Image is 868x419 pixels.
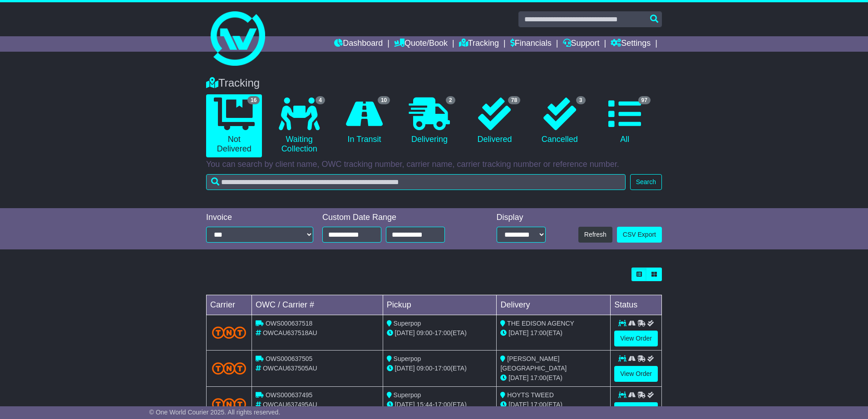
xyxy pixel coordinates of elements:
a: Financials [510,36,552,52]
a: Tracking [459,36,499,52]
span: [DATE] [395,365,415,372]
a: 3 Cancelled [532,94,587,148]
span: 10 [378,96,390,104]
a: 16 Not Delivered [206,94,262,157]
span: 17:00 [434,365,450,372]
span: [PERSON_NAME][GEOGRAPHIC_DATA] [500,355,567,372]
span: [DATE] [508,401,528,408]
img: TNT_Domestic.png [212,398,246,410]
div: - (ETA) [387,400,493,409]
a: 2 Delivering [401,94,457,148]
a: Quote/Book [394,36,448,52]
span: 97 [638,96,651,104]
button: Search [630,174,662,190]
td: Delivery [497,295,611,315]
span: Superpop [394,355,421,362]
span: [DATE] [395,401,415,408]
span: Superpop [394,320,421,327]
span: 15:44 [417,401,433,408]
a: View Order [614,366,658,382]
div: (ETA) [500,400,607,409]
p: You can search by client name, OWC tracking number, carrier name, carrier tracking number or refe... [206,160,662,170]
span: 09:00 [417,365,433,372]
td: Status [611,295,662,315]
span: 17:00 [530,374,546,381]
a: 10 In Transit [336,94,392,148]
span: 4 [316,96,325,104]
span: OWCAU637505AU [263,365,317,372]
span: THE EDISON AGENCY [507,320,574,327]
span: 78 [508,96,520,104]
div: (ETA) [500,373,607,383]
div: Custom Date Range [322,213,468,223]
div: - (ETA) [387,364,493,373]
a: Settings [611,36,651,52]
a: 97 All [597,94,653,148]
a: View Order [614,331,658,346]
span: 16 [247,96,260,104]
a: Dashboard [334,36,383,52]
button: Refresh [578,227,612,243]
span: OWS000637505 [266,355,313,362]
td: OWC / Carrier # [252,295,383,315]
span: 17:00 [434,401,450,408]
div: (ETA) [500,328,607,338]
span: OWS000637518 [266,320,313,327]
td: Carrier [207,295,252,315]
div: Invoice [206,213,313,223]
div: - (ETA) [387,328,493,338]
a: Support [563,36,600,52]
div: Display [497,213,546,223]
span: © One World Courier 2025. All rights reserved. [149,409,281,416]
span: OWS000637495 [266,391,313,399]
span: 17:00 [530,329,546,336]
span: 3 [576,96,586,104]
a: 78 Delivered [467,94,523,148]
span: 17:00 [434,329,450,336]
div: Tracking [202,77,666,90]
a: View Order [614,402,658,418]
span: [DATE] [508,329,528,336]
span: OWCAU637518AU [263,329,317,336]
a: CSV Export [617,227,662,243]
span: [DATE] [395,329,415,336]
img: TNT_Domestic.png [212,362,246,375]
a: 4 Waiting Collection [271,94,327,157]
img: TNT_Domestic.png [212,326,246,339]
span: OWCAU637495AU [263,401,317,408]
span: 17:00 [530,401,546,408]
span: 2 [446,96,455,104]
span: Superpop [394,391,421,399]
span: HOYTS TWEED [507,391,553,399]
td: Pickup [383,295,497,315]
span: [DATE] [508,374,528,381]
span: 09:00 [417,329,433,336]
